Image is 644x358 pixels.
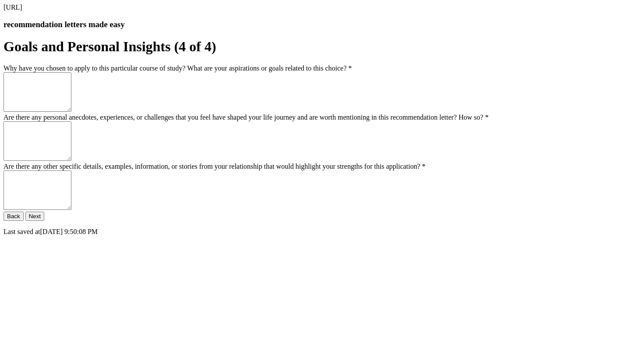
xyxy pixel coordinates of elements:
[4,163,425,170] label: Are there any other specific details, examples, information, or stories from your relationship th...
[4,39,640,55] h1: Goals and Personal Insights (4 of 4)
[25,212,44,221] button: Next
[4,64,352,72] label: Why have you chosen to apply to this particular course of study? What are your aspirations or goa...
[4,20,640,29] h3: recommendation letters made easy
[4,4,22,11] span: [URL]
[4,212,24,221] button: Back
[4,113,488,121] label: Are there any personal anecdotes, experiences, or challenges that you feel have shaped your life ...
[4,228,640,236] p: Last saved at [DATE] 9:50:08 PM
